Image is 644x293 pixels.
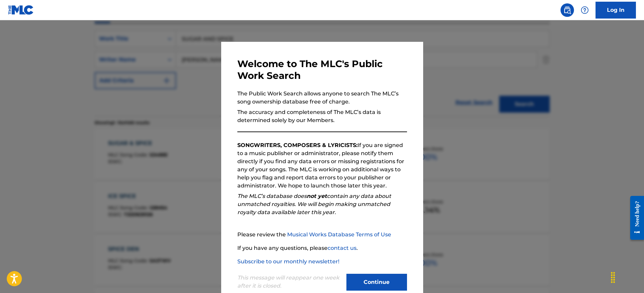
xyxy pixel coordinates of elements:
strong: not yet [307,193,327,199]
button: Continue [346,274,407,291]
div: Help [578,3,591,17]
div: Drag [608,267,618,288]
img: search [563,6,571,14]
strong: SONGWRITERS, COMPOSERS & LYRICISTS: [237,142,358,148]
a: Subscribe to our monthly newsletter! [237,258,339,265]
img: MLC Logo [8,5,34,15]
iframe: Resource Center [625,191,644,245]
p: Please review the [237,231,407,239]
a: Log In [596,2,636,19]
p: If you are signed to a music publisher or administrator, please notify them directly if you find ... [237,141,407,190]
a: Public Search [561,3,574,17]
em: The MLC’s database does contain any data about unmatched royalties. We will begin making unmatche... [237,193,391,215]
p: The Public Work Search allows anyone to search The MLC’s song ownership database free of charge. [237,90,407,106]
p: The accuracy and completeness of The MLC’s data is determined solely by our Members. [237,108,407,124]
a: contact us [328,245,357,251]
img: help [581,6,589,14]
p: If you have any questions, please . [237,244,407,252]
iframe: Chat Widget [610,261,644,293]
p: This message will reappear one week after it is closed. [237,274,342,290]
h3: Welcome to The MLC's Public Work Search [237,58,407,82]
a: Musical Works Database Terms of Use [287,231,391,238]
